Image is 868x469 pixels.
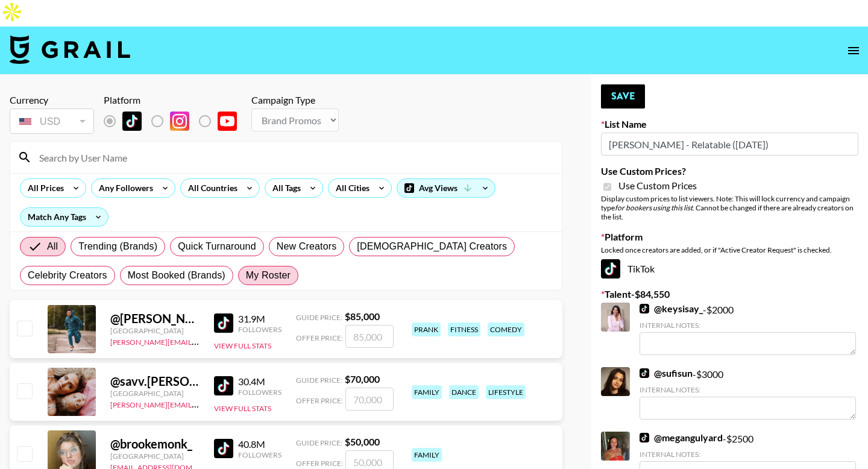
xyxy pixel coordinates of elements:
[296,438,342,447] span: Guide Price:
[104,109,247,134] div: List locked to TikTok.
[640,432,723,444] a: @megangulyard
[448,323,480,336] div: fitness
[214,313,233,333] img: TikTok
[640,367,693,379] a: @sufisun
[640,385,856,394] div: Internal Notes:
[238,313,281,325] div: 31.9M
[92,179,156,197] div: Any Followers
[78,239,157,254] span: Trending (Brands)
[601,245,858,254] div: Locked once creators are added, or if "Active Creator Request" is checked.
[640,303,856,355] div: - $ 2000
[345,325,394,348] input: 85,000
[181,179,240,197] div: All Countries
[640,303,703,315] a: @keysisay_
[110,389,200,398] div: [GEOGRAPHIC_DATA]
[110,398,289,409] a: [PERSON_NAME][EMAIL_ADDRESS][DOMAIN_NAME]
[10,106,94,136] div: Currency is locked to USD
[218,112,237,131] img: YouTube
[238,325,281,334] div: Followers
[47,239,58,254] span: All
[640,368,649,378] img: TikTok
[345,310,380,322] strong: $ 85,000
[20,208,108,226] div: Match Any Tags
[110,335,289,347] a: [PERSON_NAME][EMAIL_ADDRESS][DOMAIN_NAME]
[412,323,441,336] div: prank
[486,385,526,399] div: lifestyle
[640,450,856,459] div: Internal Notes:
[296,313,342,322] span: Guide Price:
[277,239,337,254] span: New Creators
[615,203,693,212] em: for bookers using this list
[214,404,271,413] button: View Full Stats
[12,111,92,132] div: USD
[214,341,271,350] button: View Full Stats
[122,112,142,131] img: TikTok
[110,452,200,461] div: [GEOGRAPHIC_DATA]
[488,323,524,336] div: comedy
[601,231,858,243] label: Platform
[296,459,343,468] span: Offer Price:
[238,450,281,459] div: Followers
[601,259,858,279] div: TikTok
[238,438,281,450] div: 40.8M
[110,311,200,326] div: @ [PERSON_NAME].[PERSON_NAME]
[110,436,200,452] div: @ brookemonk_
[238,376,281,388] div: 30.4M
[246,268,291,283] span: My Roster
[345,436,380,447] strong: $ 50,000
[110,326,200,335] div: [GEOGRAPHIC_DATA]
[601,259,620,279] img: TikTok
[20,179,66,197] div: All Prices
[841,39,866,63] button: open drawer
[412,385,442,399] div: family
[357,239,507,254] span: [DEMOGRAPHIC_DATA] Creators
[251,94,339,106] div: Campaign Type
[10,94,94,106] div: Currency
[296,376,342,385] span: Guide Price:
[601,288,858,300] label: Talent - $ 84,550
[170,112,189,131] img: Instagram
[345,388,394,411] input: 70,000
[601,194,858,221] div: Display custom prices to list viewers. Note: This will lock currency and campaign type . Cannot b...
[449,385,479,399] div: dance
[345,373,380,385] strong: $ 70,000
[214,439,233,458] img: TikTok
[601,118,858,130] label: List Name
[601,165,858,177] label: Use Custom Prices?
[618,180,697,192] span: Use Custom Prices
[601,84,645,109] button: Save
[265,179,303,197] div: All Tags
[412,448,442,462] div: family
[397,179,495,197] div: Avg Views
[296,396,343,405] span: Offer Price:
[214,376,233,395] img: TikTok
[178,239,256,254] span: Quick Turnaround
[238,388,281,397] div: Followers
[329,179,372,197] div: All Cities
[640,304,649,313] img: TikTok
[640,433,649,442] img: TikTok
[640,367,856,420] div: - $ 3000
[640,321,856,330] div: Internal Notes:
[296,333,343,342] span: Offer Price:
[110,374,200,389] div: @ savv.[PERSON_NAME]
[104,94,247,106] div: Platform
[28,268,107,283] span: Celebrity Creators
[10,35,130,64] img: Grail Talent
[32,148,555,167] input: Search by User Name
[128,268,225,283] span: Most Booked (Brands)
